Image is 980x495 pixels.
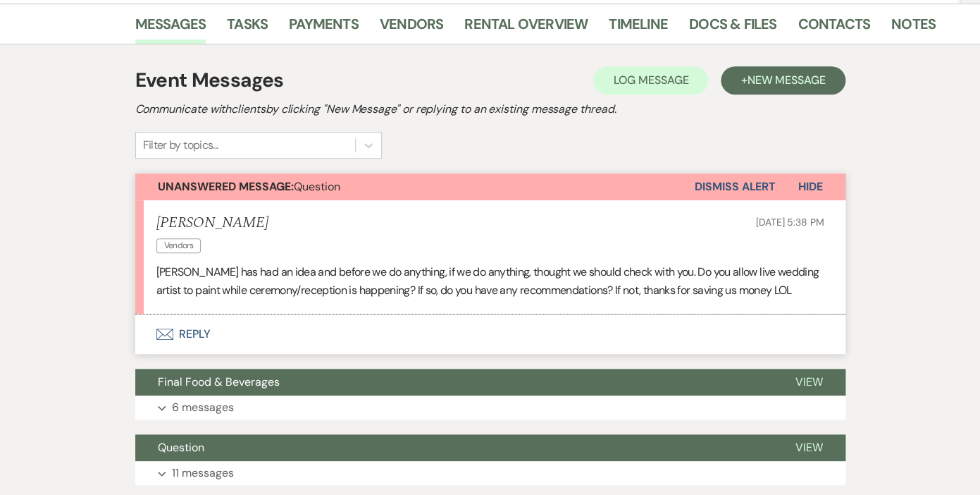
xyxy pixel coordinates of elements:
span: New Message [747,73,825,87]
p: 11 messages [172,464,234,482]
span: Hide [798,179,823,194]
span: [DATE] 5:38 PM [755,216,824,228]
button: View [773,369,845,396]
strong: Unanswered Message: [158,179,294,194]
span: View [795,374,823,389]
span: Final Food & Beverages [158,374,280,389]
a: Payments [289,13,359,44]
a: Docs & Files [689,13,776,44]
h1: Event Messages [135,66,284,95]
a: Rental Overview [464,13,588,44]
a: Tasks [227,13,268,44]
button: Log Message [593,66,708,94]
button: Final Food & Beverages [135,369,773,396]
button: Reply [135,314,845,354]
a: Messages [135,13,206,44]
button: 11 messages [135,461,845,485]
h5: [PERSON_NAME] [156,214,268,232]
span: Question [158,179,340,194]
a: Notes [891,13,936,44]
button: Question [135,434,773,461]
span: Question [158,440,204,455]
a: Vendors [380,13,443,44]
button: Unanswered Message:Question [135,173,695,200]
div: Filter by topics... [143,137,218,154]
button: View [773,434,845,461]
a: Timeline [609,13,668,44]
button: +New Message [721,66,845,94]
h2: Communicate with clients by clicking "New Message" or replying to an existing message thread. [135,101,845,118]
span: View [795,440,823,455]
button: Dismiss Alert [695,173,776,200]
p: 6 messages [172,398,234,417]
span: Log Message [613,73,688,87]
button: Hide [776,173,845,200]
p: [PERSON_NAME] has had an idea and before we do anything, if we do anything, thought we should che... [156,263,824,299]
button: 6 messages [135,396,845,420]
a: Contacts [798,13,870,44]
span: Vendors [156,238,201,253]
